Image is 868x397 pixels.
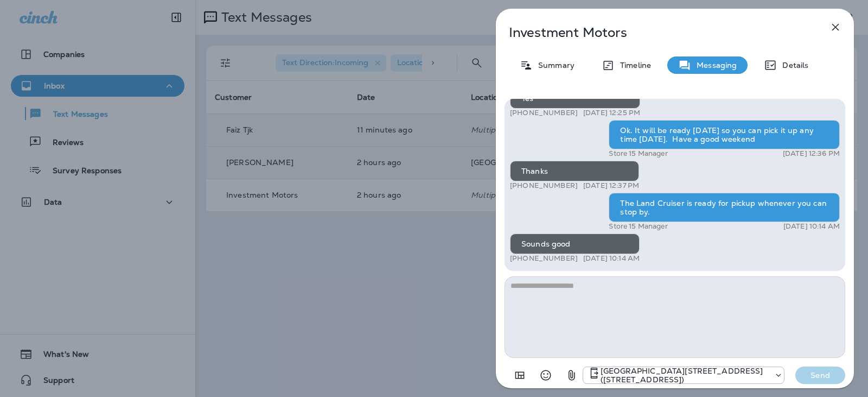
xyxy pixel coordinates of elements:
p: [PHONE_NUMBER] [510,181,578,190]
p: Investment Motors [509,25,805,40]
p: [DATE] 12:37 PM [583,181,639,190]
p: Store 15 Manager [609,149,667,158]
div: Ok. It will be ready [DATE] so you can pick it up any time [DATE]. Have a good weekend [609,120,840,149]
p: [DATE] 10:14 AM [783,222,840,231]
button: Add in a premade template [509,364,531,386]
p: [PHONE_NUMBER] [510,109,578,117]
div: The Land Cruiser is ready for pickup whenever you can stop by. [609,193,840,222]
button: Select an emoji [535,364,557,386]
div: Sounds good [510,234,640,254]
p: [GEOGRAPHIC_DATA][STREET_ADDRESS] ([STREET_ADDRESS]) [601,367,769,384]
div: +1 (402) 891-8464 [583,367,784,384]
p: Details [777,61,808,70]
p: [DATE] 12:36 PM [783,149,840,158]
p: [PHONE_NUMBER] [510,254,578,263]
p: Store 15 Manager [609,222,667,231]
p: Timeline [615,61,651,70]
div: Thanks [510,161,639,181]
p: [DATE] 10:14 AM [583,254,640,263]
p: [DATE] 12:25 PM [583,109,640,117]
p: Summary [533,61,575,70]
p: Messaging [691,61,737,70]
